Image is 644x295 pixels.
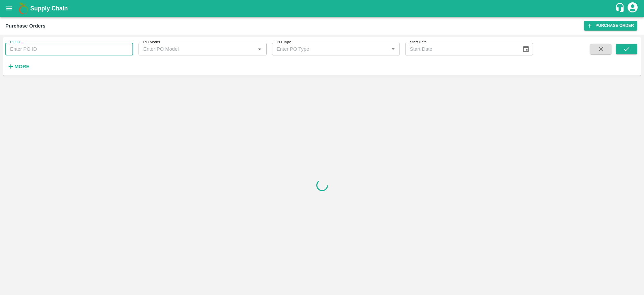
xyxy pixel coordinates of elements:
[627,1,639,15] div: account of current user
[143,40,160,45] label: PO Model
[410,40,427,45] label: Start Date
[615,2,627,14] div: customer-support
[30,4,615,13] a: Supply Chain
[5,22,46,30] div: Purchase Orders
[520,43,532,55] button: Choose date
[17,2,30,15] img: logo
[10,40,20,45] label: PO ID
[14,64,30,69] strong: More
[255,45,264,53] button: Open
[141,45,253,53] input: Enter PO Model
[5,43,133,55] input: Enter PO ID
[277,40,291,45] label: PO Type
[584,21,637,31] a: Purchase Order
[30,5,68,12] b: Supply Chain
[274,45,387,53] input: Enter PO Type
[1,1,17,16] button: open drawer
[405,43,517,55] input: Start Date
[389,45,397,53] button: Open
[5,61,31,72] button: More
